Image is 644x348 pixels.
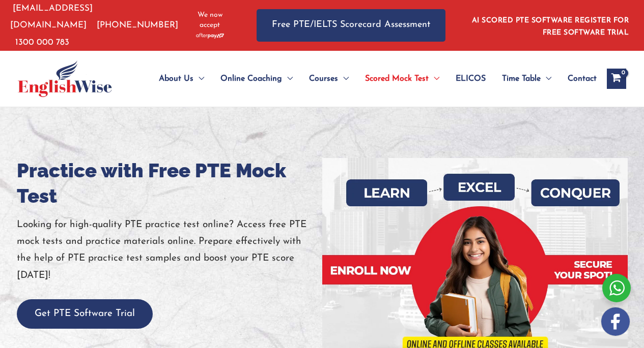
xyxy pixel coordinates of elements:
[559,61,597,97] a: Contact
[151,61,212,97] a: About UsMenu Toggle
[466,9,634,42] aside: Header Widget 1
[134,61,597,97] nav: Site Navigation: Main Menu
[17,309,153,319] a: Get PTE Software Trial
[17,158,322,209] h1: Practice with Free PTE Mock Test
[193,61,204,97] span: Menu Toggle
[456,61,486,97] span: ELICOS
[282,61,293,97] span: Menu Toggle
[17,299,153,329] button: Get PTE Software Trial
[601,307,630,336] img: white-facebook.png
[357,61,447,97] a: Scored Mock TestMenu Toggle
[189,10,231,30] span: We now accept
[159,61,193,97] span: About Us
[15,38,69,47] a: 1300 000 783
[607,69,626,89] a: View Shopping Cart, empty
[301,61,357,97] a: CoursesMenu Toggle
[17,216,322,284] p: Looking for high-quality PTE practice test online? Access free PTE mock tests and practice materi...
[338,61,349,97] span: Menu Toggle
[502,61,541,97] span: Time Table
[309,61,338,97] span: Courses
[10,4,93,29] a: [EMAIL_ADDRESS][DOMAIN_NAME]
[18,60,112,97] img: cropped-ew-logo
[212,61,301,97] a: Online CoachingMenu Toggle
[568,61,597,97] span: Contact
[97,21,178,29] a: [PHONE_NUMBER]
[541,61,551,97] span: Menu Toggle
[447,61,494,97] a: ELICOS
[365,61,429,97] span: Scored Mock Test
[429,61,439,97] span: Menu Toggle
[472,17,629,37] a: AI SCORED PTE SOFTWARE REGISTER FOR FREE SOFTWARE TRIAL
[257,9,445,41] a: Free PTE/IELTS Scorecard Assessment
[494,61,559,97] a: Time TableMenu Toggle
[220,61,282,97] span: Online Coaching
[196,33,224,39] img: Afterpay-Logo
